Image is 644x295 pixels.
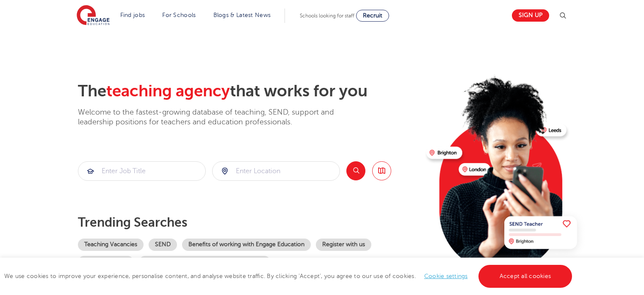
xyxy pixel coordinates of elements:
[78,215,420,230] p: Trending searches
[213,162,340,180] input: Submit
[212,161,340,181] div: Submit
[78,107,357,127] p: Welcome to the fastest-growing database of teaching, SEND, support and leadership positions for t...
[78,161,206,181] div: Submit
[78,162,205,180] input: Submit
[363,12,382,19] span: Recruit
[78,256,134,268] a: Become a tutor
[424,273,468,279] a: Cookie settings
[77,5,110,26] img: Engage Education
[106,82,230,100] span: teaching agency
[512,9,549,22] a: Sign up
[4,273,574,279] span: We use cookies to improve your experience, personalise content, and analyse website traffic. By c...
[346,161,365,180] button: Search
[139,256,271,268] a: Our coverage across [GEOGRAPHIC_DATA]
[300,13,354,19] span: Schools looking for staff
[149,239,177,251] a: SEND
[182,239,311,251] a: Benefits of working with Engage Education
[120,12,145,18] a: Find jobs
[78,81,420,101] h2: The that works for you
[213,12,271,18] a: Blogs & Latest News
[478,265,572,288] a: Accept all cookies
[78,239,144,251] a: Teaching Vacancies
[316,239,371,251] a: Register with us
[162,12,196,18] a: For Schools
[356,10,389,22] a: Recruit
